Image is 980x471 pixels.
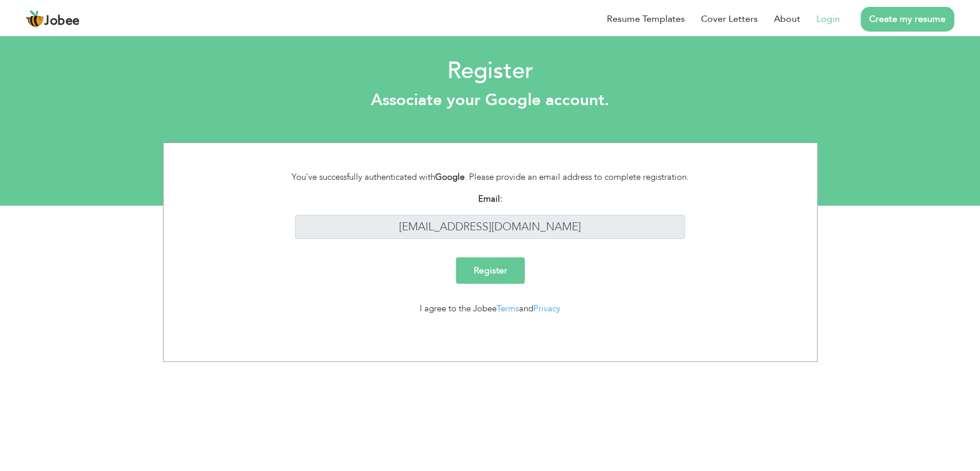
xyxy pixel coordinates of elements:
span: Jobee [44,15,80,28]
img: jobee.io [26,10,44,28]
a: Terms [497,303,519,314]
a: Cover Letters [701,12,758,26]
div: I agree to the Jobee and [278,302,702,315]
h3: Associate your Google account. [9,91,971,110]
strong: Email: [478,193,502,204]
input: Enter your email address [295,215,685,240]
a: Jobee [26,10,80,28]
h2: Register [9,56,971,86]
strong: Google [435,171,464,183]
a: Privacy [533,303,560,314]
input: Register [456,257,525,284]
a: Login [816,12,840,26]
div: You've successfully authenticated with . Please provide an email address to complete registration. [278,171,702,184]
a: About [774,12,800,26]
a: Resume Templates [607,12,685,26]
a: Create my resume [861,7,954,32]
